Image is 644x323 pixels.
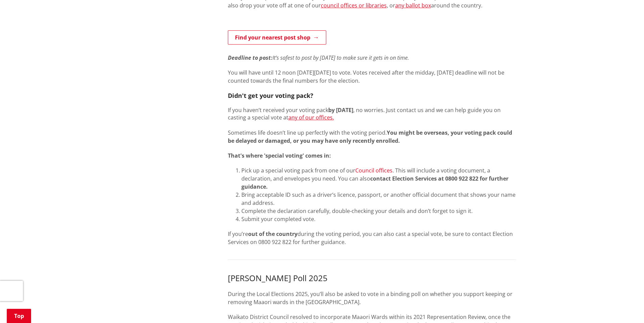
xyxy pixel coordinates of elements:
strong: contact Election Services at 0800 922 822 for further guidance. [241,175,508,190]
a: council offices or libraries [321,2,387,9]
a: Council offices [355,167,392,174]
strong: That's where 'special voting' comes in: [228,152,331,159]
li: Complete the declaration carefully, double-checking your details and don’t forget to sign it. [241,207,516,215]
em: It’s safest to post by [DATE] to make sure it gets in on time. [272,54,409,61]
a: Top [7,309,31,323]
p: If you’re during the voting period, you can also cast a special vote, be sure to contact Election... [228,230,516,246]
li: Pick up a special voting pack from one of our . This will include a voting document, a declaratio... [241,166,516,191]
p: During the Local Elections 2025, you’ll also be asked to vote in a binding poll on whether you su... [228,290,516,306]
a: any ballot box [395,2,431,9]
strong: Didn't get your voting pack? [228,91,313,100]
a: any of our offices. [288,114,334,121]
strong: by [DATE] [328,106,353,114]
li: Submit your completed vote. [241,215,516,223]
a: Find your nearest post shop [228,30,326,45]
strong: You might be overseas, your voting pack could be delayed or damaged, or you may have only recentl... [228,129,512,144]
li: Bring acceptable ID such as a driver’s licence, passport, or another official document that shows... [241,191,516,207]
iframe: Messenger Launcher [613,295,637,319]
p: If you haven’t received your voting pack , no worries. Just contact us and we can help guide you ... [228,106,516,121]
strong: out of the country [248,230,297,238]
h3: [PERSON_NAME] Poll 2025 [228,273,516,283]
em: Deadline to post: [228,54,272,61]
p: You will have until 12 noon [DATE][DATE] to vote. Votes received after the midday, [DATE] deadlin... [228,69,516,85]
p: Sometimes life doesn’t line up perfectly with the voting period. [228,129,516,145]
